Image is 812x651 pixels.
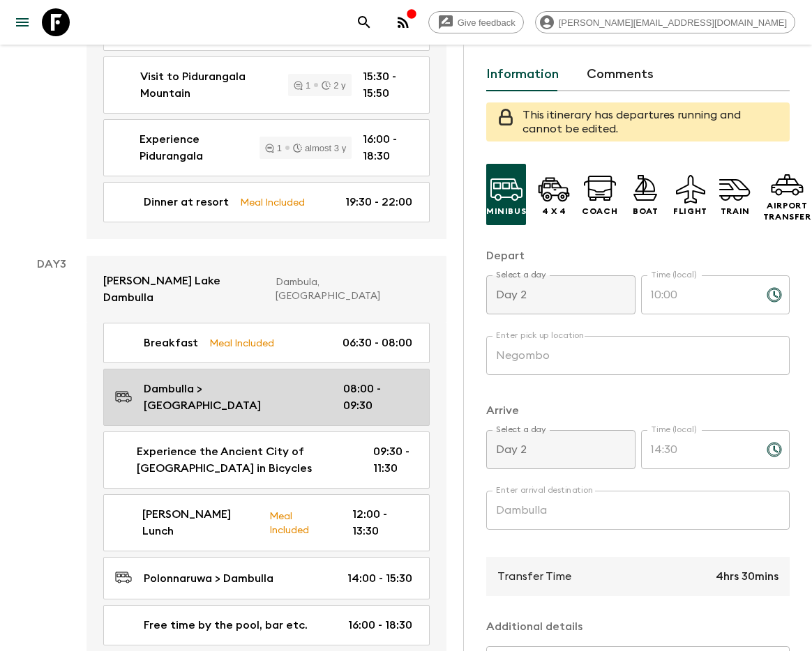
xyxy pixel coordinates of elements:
p: Boat [633,206,658,217]
p: Depart [486,247,790,264]
p: Day 3 [17,256,87,273]
label: Time (local) [651,424,696,436]
span: Give feedback [450,17,523,28]
p: 15:30 - 15:50 [363,68,412,102]
p: Additional details [486,618,790,635]
p: Experience Pidurangala [140,131,236,164]
p: 16:00 - 18:30 [348,617,412,634]
p: 19:30 - 22:00 [345,194,412,210]
p: 12:00 - 13:30 [352,506,412,539]
a: Experience the Ancient City of [GEOGRAPHIC_DATA] in Bicycles09:30 - 11:30 [103,431,430,489]
input: hh:mm [641,275,755,314]
label: Select a day [496,424,546,436]
label: Select a day [496,269,546,281]
span: [PERSON_NAME][EMAIL_ADDRESS][DOMAIN_NAME] [551,17,795,28]
a: Give feedback [428,11,524,33]
p: [PERSON_NAME] Lake Dambulla [103,273,264,306]
p: Airport Transfer [763,200,811,222]
p: 4 x 4 [542,206,566,217]
p: Breakfast [144,335,198,351]
p: Dambulla > [GEOGRAPHIC_DATA] [144,381,321,414]
a: BreakfastMeal Included06:30 - 08:00 [103,323,430,363]
a: Free time by the pool, bar etc.16:00 - 18:30 [103,605,430,645]
p: 14:00 - 15:30 [347,570,412,587]
a: Dambulla > [GEOGRAPHIC_DATA]08:00 - 09:30 [103,369,430,426]
button: Information [486,58,559,91]
div: almost 3 y [293,144,346,153]
div: 2 y [322,81,345,90]
p: 09:30 - 11:30 [373,443,412,477]
input: hh:mm [641,430,755,469]
a: Visit to Pidurangala Mountain12 y15:30 - 15:50 [103,56,430,114]
p: Dinner at resort [144,194,229,210]
div: [PERSON_NAME][EMAIL_ADDRESS][DOMAIN_NAME] [535,11,795,33]
p: 06:30 - 08:00 [343,335,412,351]
button: search adventures [350,8,378,36]
p: Meal Included [240,194,305,210]
p: Dambula, [GEOGRAPHIC_DATA] [276,275,419,303]
p: Train [721,206,750,217]
button: menu [8,8,36,36]
p: 08:00 - 09:30 [343,381,412,414]
label: Time (local) [651,269,696,281]
a: Polonnaruwa > Dambulla14:00 - 15:30 [103,557,430,599]
p: Experience the Ancient City of [GEOGRAPHIC_DATA] in Bicycles [137,443,350,477]
p: Meal Included [269,508,330,537]
p: 16:00 - 18:30 [363,131,412,164]
p: 4hrs 30mins [716,568,779,585]
p: Flight [673,206,707,217]
p: [PERSON_NAME] Lunch [142,506,257,539]
p: Free time by the pool, bar etc. [144,617,308,634]
label: Enter pick up location [496,330,585,342]
button: Comments [587,58,654,91]
p: Polonnaruwa > Dambulla [144,570,273,587]
label: Enter arrival destination [496,484,594,496]
div: 1 [265,144,282,153]
a: Experience Pidurangala1almost 3 y16:00 - 18:30 [103,119,430,176]
p: Meal Included [209,335,274,351]
p: Transfer Time [497,568,571,585]
a: [PERSON_NAME] LunchMeal Included12:00 - 13:30 [103,494,430,551]
p: Minibus [486,206,526,217]
p: Coach [582,206,617,217]
a: Dinner at resortMeal Included19:30 - 22:00 [103,182,430,222]
p: Arrive [486,402,790,419]
span: This itinerary has departures running and cannot be edited. [522,109,741,135]
p: Visit to Pidurangala Mountain [140,68,266,102]
a: [PERSON_NAME] Lake DambullaDambula, [GEOGRAPHIC_DATA] [87,256,446,323]
div: 1 [294,81,310,90]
